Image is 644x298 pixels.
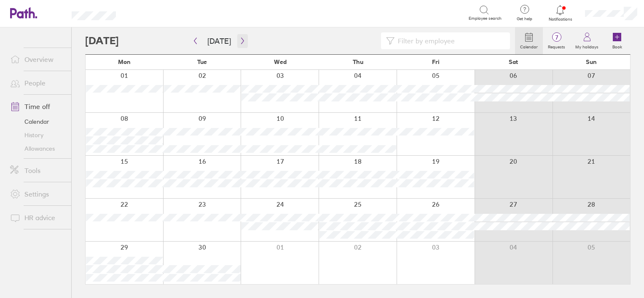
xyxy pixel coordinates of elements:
a: Calendar [515,27,543,54]
span: Notifications [547,17,574,22]
a: Settings [3,186,71,202]
a: Notifications [547,4,574,22]
span: Mon [118,59,131,65]
div: Search [139,9,160,16]
span: Employee search [469,16,502,21]
span: Get help [511,16,538,21]
span: 7 [543,34,570,41]
span: Fri [432,59,440,65]
button: [DATE] [201,34,238,48]
label: Book [607,42,627,50]
a: History [3,128,71,142]
a: HR advice [3,209,71,226]
span: Wed [274,59,287,65]
a: 7Requests [543,27,570,54]
span: Sat [509,59,518,65]
span: Sun [586,59,597,65]
a: My holidays [570,27,604,54]
a: Book [604,27,631,54]
a: Allowances [3,142,71,155]
input: Filter by employee [394,33,505,49]
a: Tools [3,162,71,179]
span: Thu [353,59,363,65]
label: Calendar [515,42,543,50]
label: Requests [543,42,570,50]
label: My holidays [570,42,604,50]
a: Calendar [3,115,71,128]
a: Overview [3,51,71,68]
a: Time off [3,98,71,115]
span: Tue [197,59,207,65]
a: People [3,74,71,91]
